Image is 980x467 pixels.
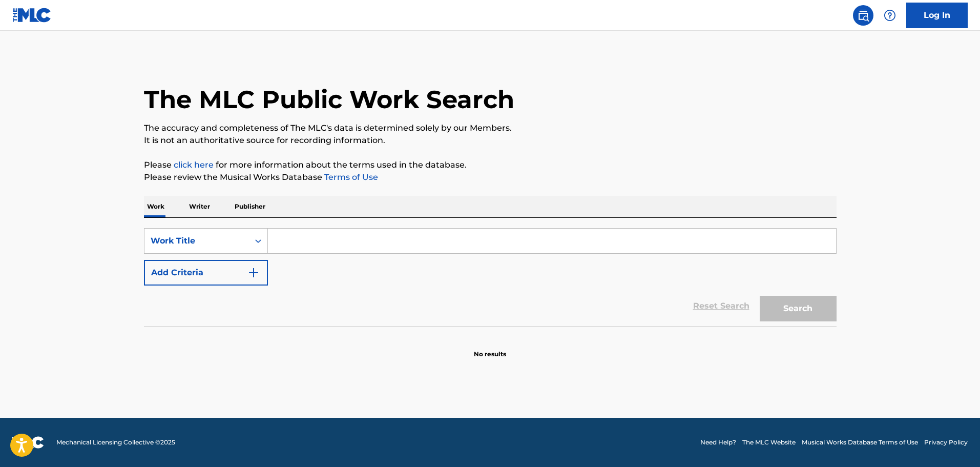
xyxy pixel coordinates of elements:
[144,260,268,286] button: Add Criteria
[232,196,268,217] p: Publisher
[56,438,175,447] span: Mechanical Licensing Collective © 2025
[802,438,918,447] a: Musical Works Database Terms of Use
[144,196,168,217] p: Work
[924,438,968,447] a: Privacy Policy
[857,9,869,22] img: search
[151,235,243,247] div: Work Title
[144,134,837,147] p: It is not an authoritative source for recording information.
[186,196,213,217] p: Writer
[884,9,896,22] img: help
[906,3,968,28] a: Log In
[144,122,837,134] p: The accuracy and completeness of The MLC's data is determined solely by our Members.
[880,5,900,26] div: Help
[144,159,837,171] p: Please for more information about the terms used in the database.
[700,438,736,447] a: Need Help?
[144,171,837,184] p: Please review the Musical Works Database
[144,84,514,115] h1: The MLC Public Work Search
[12,436,44,449] img: logo
[742,438,796,447] a: The MLC Website
[322,172,378,182] a: Terms of Use
[144,228,837,327] form: Search Form
[174,160,214,170] a: click here
[853,5,873,26] a: Public Search
[474,337,506,359] p: No results
[12,8,52,23] img: MLC Logo
[247,267,260,279] img: 9d2ae6d4665cec9f34b9.svg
